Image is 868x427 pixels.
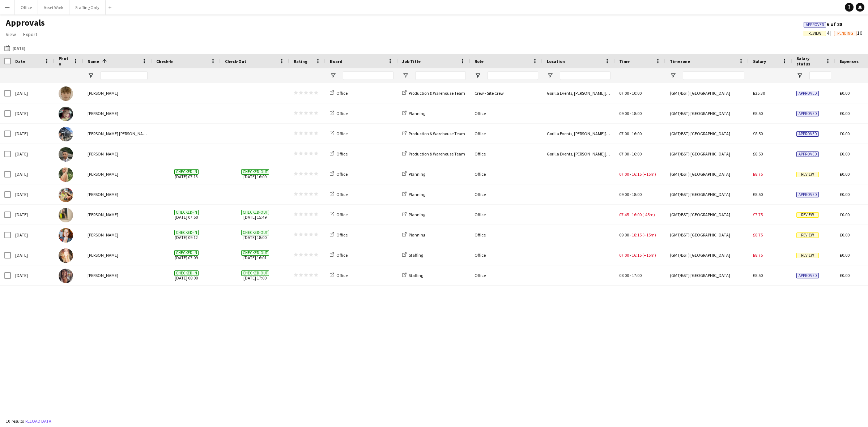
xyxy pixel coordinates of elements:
input: Timezone Filter Input [683,71,744,80]
a: Office [330,171,348,177]
div: [DATE] [11,83,54,103]
span: £0.00 [840,151,850,157]
span: (+15m) [642,252,656,258]
div: [PERSON_NAME] [83,144,152,164]
span: £35.30 [753,90,765,96]
span: Rating [294,59,307,64]
span: Review [796,253,819,258]
span: 08:00 [619,273,629,278]
span: Approved [796,91,819,96]
div: (GMT/BST) [GEOGRAPHIC_DATA] [665,103,749,123]
span: £0.00 [840,131,850,136]
img: Aidan Demery [59,86,73,101]
span: Office [336,273,348,278]
span: 16:15 [632,171,642,177]
span: - [630,90,631,96]
span: Review [796,232,819,238]
span: 18:00 [632,111,642,116]
span: 18:15 [632,232,642,238]
span: - [630,192,631,197]
a: Office [330,273,348,278]
a: Production & Warehouse Team [402,151,465,157]
span: Staffing [409,252,423,258]
span: Office [336,171,348,177]
span: Time [619,59,630,64]
span: Planning [409,111,425,116]
span: Checked-out [241,250,269,256]
span: 18:00 [632,192,642,197]
a: Production & Warehouse Team [402,131,465,136]
span: 07:45 [619,212,629,217]
a: Office [330,232,348,238]
span: 16:00 [632,151,642,157]
img: Georgina Masterson-Cox [59,188,73,202]
div: [PERSON_NAME] [PERSON_NAME] [83,124,152,144]
span: £8.50 [753,151,763,157]
span: - [630,252,631,258]
span: Review [796,172,819,177]
span: £0.00 [840,212,850,217]
span: 07:00 [619,252,629,258]
span: 09:00 [619,192,629,197]
span: 4 [804,30,834,36]
button: Reload data [24,417,53,425]
span: Board [330,59,342,64]
div: [PERSON_NAME] [83,103,152,123]
span: [DATE] 18:00 [225,225,285,245]
span: Approved [796,273,819,278]
span: £7.75 [753,212,763,217]
span: Approved [796,192,819,197]
span: Production & Warehouse Team [409,131,465,136]
input: Name Filter Input [101,71,148,80]
span: [DATE] 09:12 [156,225,216,245]
span: - [630,171,631,177]
a: Planning [402,171,425,177]
span: Salary [753,59,766,64]
div: [DATE] [11,205,54,225]
div: (GMT/BST) [GEOGRAPHIC_DATA] [665,205,749,225]
span: 17:00 [632,273,642,278]
input: Board Filter Input [343,71,393,80]
span: - [630,212,631,217]
span: Location [547,59,565,64]
a: Staffing [402,252,423,258]
span: £8.50 [753,131,763,136]
span: £0.00 [840,171,850,177]
input: Job Title Filter Input [415,71,466,80]
span: Staffing [409,273,423,278]
span: Review [808,31,821,36]
span: [DATE] 15:49 [225,205,285,225]
a: Planning [402,192,425,197]
span: £8.75 [753,252,763,258]
div: [PERSON_NAME] [83,225,152,245]
div: (GMT/BST) [GEOGRAPHIC_DATA] [665,184,749,204]
span: 16:15 [632,252,642,258]
a: Staffing [402,273,423,278]
span: £0.00 [840,90,850,96]
div: [DATE] [11,184,54,204]
div: (GMT/BST) [GEOGRAPHIC_DATA] [665,225,749,245]
div: (GMT/BST) [GEOGRAPHIC_DATA] [665,124,749,144]
span: Job Title [402,59,421,64]
span: 16:00 [632,131,642,136]
div: Crew - Site Crew [470,83,542,103]
span: Production & Warehouse Team [409,151,465,157]
span: [DATE] 08:00 [156,265,216,285]
span: Review [796,212,819,218]
span: [DATE] 07:13 [156,164,216,184]
div: [DATE] [11,124,54,144]
div: Office [470,164,542,184]
button: Open Filter Menu [475,72,481,79]
div: (GMT/BST) [GEOGRAPHIC_DATA] [665,164,749,184]
div: [PERSON_NAME] [83,205,152,225]
img: Tara Jacobson [59,269,73,283]
a: Office [330,131,348,136]
span: (+15m) [642,171,656,177]
span: 07:00 [619,131,629,136]
button: Staffing Only [69,0,106,14]
span: Timezone [670,59,690,64]
div: Office [470,103,542,123]
div: [DATE] [11,225,54,245]
span: Planning [409,171,425,177]
span: Checked-in [174,210,199,215]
